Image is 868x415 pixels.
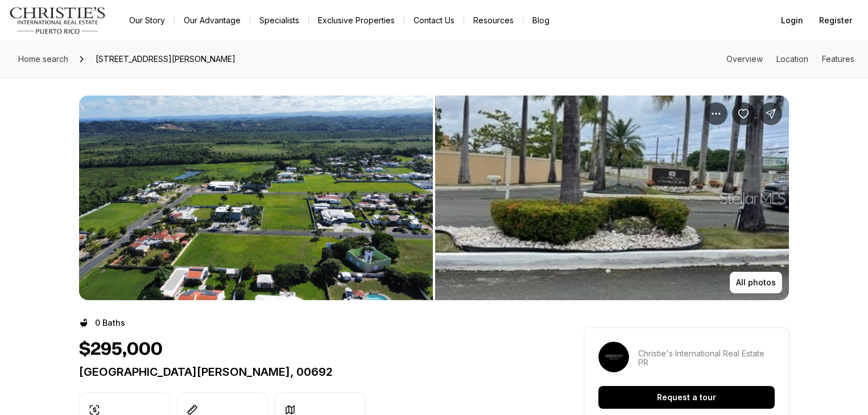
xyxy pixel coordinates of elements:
[79,96,789,300] div: Listing Photos
[657,393,716,402] p: Request a tour
[464,13,523,28] a: Resources
[309,13,404,28] a: Exclusive Properties
[726,54,763,64] a: Skip to: Overview
[79,339,163,360] h1: $295,000
[79,96,433,300] li: 1 of 4
[732,102,755,125] button: Save Property: sevilla Street HACIENDA EL MOLINO #E14
[120,13,174,28] a: Our Story
[91,50,240,68] span: [STREET_ADDRESS][PERSON_NAME]
[9,7,106,34] img: logo
[776,54,808,64] a: Skip to: Location
[14,50,73,68] a: Home search
[18,54,68,64] span: Home search
[523,13,559,28] a: Blog
[404,13,464,28] button: Contact Us
[435,96,789,300] button: View image gallery
[79,365,543,379] p: [GEOGRAPHIC_DATA][PERSON_NAME], 00692
[812,9,859,32] button: Register
[726,55,854,64] nav: Page section menu
[435,96,789,300] li: 2 of 4
[736,278,776,287] p: All photos
[730,272,782,293] button: All photos
[781,16,803,25] span: Login
[819,16,852,25] span: Register
[175,13,250,28] a: Our Advantage
[759,102,782,125] button: Share Property: sevilla Street HACIENDA EL MOLINO #E14
[598,386,775,409] button: Request a tour
[638,349,775,367] p: Christie's International Real Estate PR
[774,9,810,32] button: Login
[95,318,125,327] p: 0 Baths
[822,54,854,64] a: Skip to: Features
[705,102,728,125] button: Property options
[79,96,433,300] button: View image gallery
[250,13,308,28] a: Specialists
